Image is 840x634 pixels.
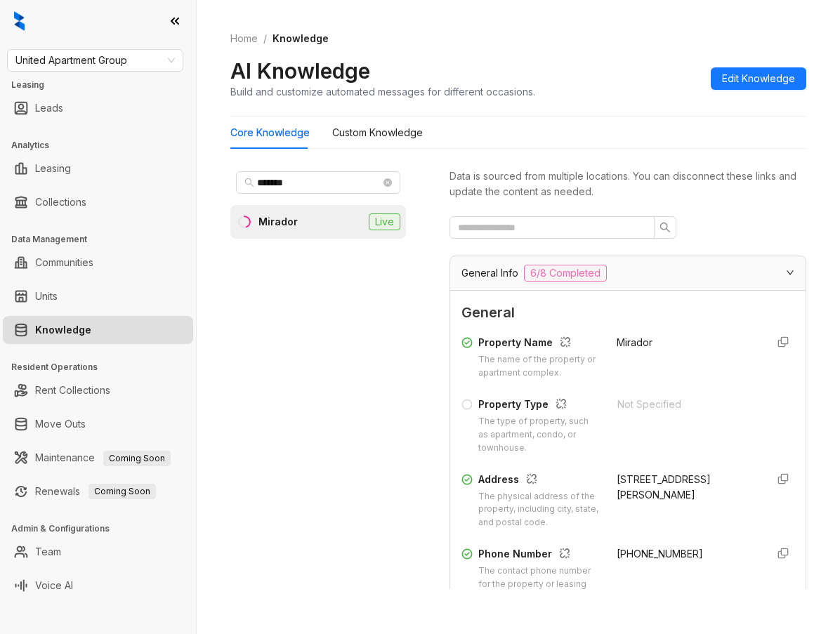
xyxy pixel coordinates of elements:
a: Rent Collections [35,376,110,404]
span: 6/8 Completed [524,265,607,282]
li: Leads [3,94,193,122]
div: [STREET_ADDRESS][PERSON_NAME] [617,472,755,503]
button: Edit Knowledge [711,67,806,90]
span: Coming Soon [88,484,156,499]
a: Leads [35,94,63,122]
span: Edit Knowledge [722,71,795,86]
div: Not Specified [617,397,756,412]
h3: Data Management [11,233,196,246]
div: Mirador [258,214,298,230]
li: Communities [3,249,193,277]
li: Collections [3,188,193,216]
span: General Info [461,265,518,281]
span: close-circle [383,178,392,187]
a: RenewalsComing Soon [35,477,156,506]
div: Property Name [478,335,600,353]
a: Team [35,538,61,566]
h3: Leasing [11,79,196,91]
div: The type of property, such as apartment, condo, or townhouse. [478,415,601,455]
li: Maintenance [3,444,193,472]
a: Voice AI [35,572,73,600]
span: United Apartment Group [15,50,175,71]
div: The physical address of the property, including city, state, and postal code. [478,490,600,530]
li: Leasing [3,154,193,183]
span: Knowledge [273,32,329,44]
span: Live [369,213,400,230]
div: Address [478,472,600,490]
a: Home [228,31,261,46]
li: Voice AI [3,572,193,600]
div: Build and customize automated messages for different occasions. [230,84,535,99]
div: The contact phone number for the property or leasing office. [478,564,600,605]
li: Units [3,282,193,310]
span: expanded [786,268,794,277]
a: Knowledge [35,316,91,344]
li: / [263,31,267,46]
li: Team [3,538,193,566]
li: Knowledge [3,316,193,344]
span: search [659,222,671,233]
a: Communities [35,249,93,277]
li: Renewals [3,477,193,506]
div: The name of the property or apartment complex. [478,353,600,380]
div: Core Knowledge [230,125,310,140]
h2: AI Knowledge [230,58,370,84]
span: General [461,302,794,324]
div: General Info6/8 Completed [450,256,806,290]
li: Move Outs [3,410,193,438]
a: Move Outs [35,410,86,438]
div: Phone Number [478,546,600,564]
h3: Admin & Configurations [11,522,196,535]
div: Data is sourced from multiple locations. You can disconnect these links and update the content as... [449,169,806,199]
img: logo [14,11,25,31]
span: [PHONE_NUMBER] [617,548,703,560]
span: Mirador [617,336,652,348]
a: Leasing [35,154,71,183]
span: search [244,178,254,187]
a: Units [35,282,58,310]
span: Coming Soon [103,451,171,466]
h3: Resident Operations [11,361,196,374]
div: Custom Knowledge [332,125,423,140]
li: Rent Collections [3,376,193,404]
a: Collections [35,188,86,216]
div: Property Type [478,397,601,415]
h3: Analytics [11,139,196,152]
